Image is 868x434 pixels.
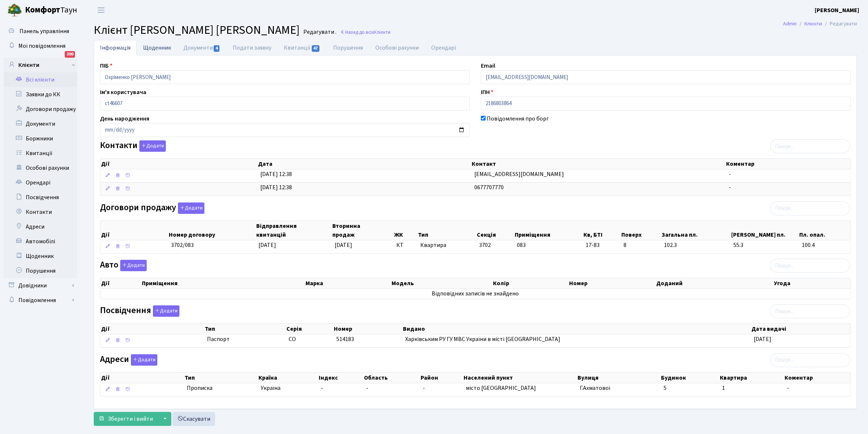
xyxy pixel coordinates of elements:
[302,29,336,36] small: Редагувати .
[260,170,292,178] span: [DATE] 12:38
[4,161,77,175] a: Особові рахунки
[139,140,166,152] button: Контакти
[289,335,296,343] span: СО
[476,221,514,240] th: Секція
[131,354,157,366] button: Адреси
[474,170,564,178] span: [EMAIL_ADDRESS][DOMAIN_NAME]
[100,114,149,123] label: День народження
[423,384,425,392] span: -
[479,241,491,249] span: 3702
[336,335,354,343] span: 514183
[305,278,390,288] th: Марка
[176,201,204,214] a: Додати
[94,22,300,39] span: Клієнт [PERSON_NAME] [PERSON_NAME]
[397,241,415,250] span: КТ
[4,39,77,53] a: Мої повідомлення200
[120,260,147,271] button: Авто
[25,4,77,17] span: Таун
[256,221,332,240] th: Відправлення квитанцій
[466,384,536,392] span: місто [GEOGRAPHIC_DATA]
[19,27,69,35] span: Панель управління
[100,354,157,366] label: Адреси
[783,20,797,28] a: Admin
[100,278,141,288] th: Дії
[664,241,728,250] span: 102.3
[722,384,725,392] span: 1
[258,373,318,383] th: Країна
[4,116,77,131] a: Документи
[624,241,658,250] span: 8
[569,278,656,288] th: Номер
[580,384,610,392] span: Г.Ахматової
[405,335,560,343] span: Харківським РУ ГУ МВС України в місті [GEOGRAPHIC_DATA]
[100,140,166,152] label: Контакти
[517,241,526,249] span: 083
[137,139,166,152] a: Додати
[207,335,282,344] span: Паспорт
[4,219,77,234] a: Адреси
[4,234,77,249] a: Автомобілі
[514,221,583,240] th: Приміщення
[151,304,179,317] a: Додати
[258,241,276,249] span: [DATE]
[804,20,822,28] a: Клієнти
[100,260,147,271] label: Авто
[417,221,476,240] th: Тип
[363,373,420,383] th: Область
[487,114,549,123] label: Повідомлення про борг
[25,4,60,16] b: Комфорт
[92,4,110,16] button: Переключити навігацію
[172,412,215,426] a: Скасувати
[822,20,857,28] li: Редагувати
[481,61,495,70] label: Email
[471,159,726,169] th: Контакт
[335,241,352,249] span: [DATE]
[204,324,285,334] th: Тип
[4,87,77,102] a: Заявки до КК
[4,205,77,219] a: Контакти
[799,221,850,240] th: Пл. опал.
[366,384,368,392] span: -
[425,40,462,55] a: Орендарі
[402,324,751,334] th: Видано
[100,88,146,97] label: Ім'я користувача
[100,159,257,169] th: Дії
[137,40,177,55] a: Щоденник
[787,384,789,392] span: -
[312,45,320,52] span: 47
[4,175,77,190] a: Орендарі
[286,324,333,334] th: Серія
[108,415,153,423] span: Зберегти і вийти
[257,159,471,169] th: Дата
[141,278,305,288] th: Приміщення
[153,305,179,317] button: Посвідчення
[100,202,204,214] label: Договори продажу
[770,304,850,318] input: Пошук...
[4,146,77,161] a: Квитанції
[815,6,859,14] b: [PERSON_NAME]
[129,353,157,366] a: Додати
[463,373,577,383] th: Населений пункт
[100,289,850,299] td: Відповідних записів не знайдено
[318,373,363,383] th: Індекс
[656,278,773,288] th: Доданий
[421,241,474,250] span: Квартира
[586,241,618,250] span: 17-83
[754,335,772,343] span: [DATE]
[729,183,731,191] span: -
[4,24,77,39] a: Панель управління
[4,58,77,72] a: Клієнти
[94,412,158,426] button: Зберегти і вийти
[577,373,661,383] th: Вулиця
[661,221,731,240] th: Загальна пл.
[661,373,719,383] th: Будинок
[726,159,850,169] th: Коментар
[751,324,850,334] th: Дата видачі
[481,88,493,97] label: ІПН
[332,221,393,240] th: Вторинна продаж
[168,221,256,240] th: Номер договору
[4,190,77,205] a: Посвідчення
[474,183,504,191] span: 0677707770
[65,51,75,58] div: 200
[621,221,661,240] th: Поверх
